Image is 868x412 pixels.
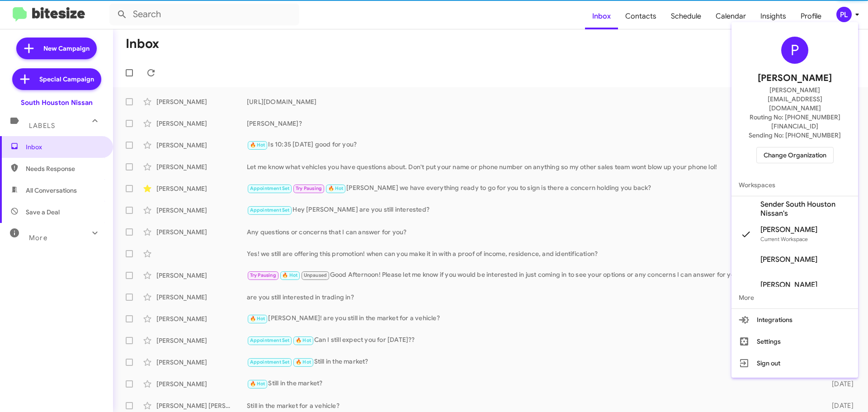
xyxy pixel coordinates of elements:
div: P [781,37,808,64]
span: Sender South Houston Nissan's [760,200,851,218]
span: [PERSON_NAME] [758,71,832,85]
span: [PERSON_NAME] [760,255,817,264]
span: [PERSON_NAME] [760,280,817,289]
span: Change Organization [764,147,826,163]
span: Workspaces [731,174,858,196]
span: More [731,287,858,308]
span: Routing No: [PHONE_NUMBER][FINANCIAL_ID] [742,113,847,131]
button: Integrations [731,309,858,331]
span: Current Workspace [760,236,808,242]
button: Sign out [731,352,858,374]
span: [PERSON_NAME] [760,225,817,234]
span: Sending No: [PHONE_NUMBER] [749,131,841,140]
button: Change Organization [756,147,834,163]
button: Settings [731,331,858,352]
span: [PERSON_NAME][EMAIL_ADDRESS][DOMAIN_NAME] [742,85,847,113]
